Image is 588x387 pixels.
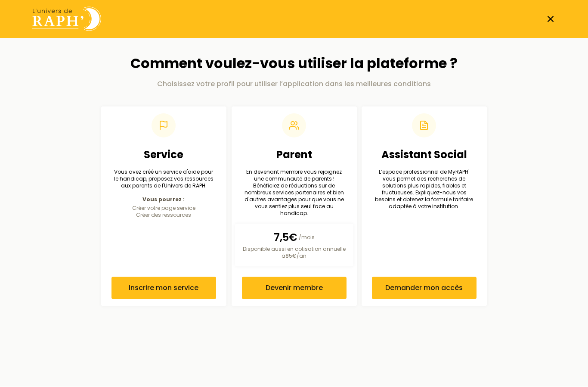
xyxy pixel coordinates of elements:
p: Disponible aussi en cotisation annuelle à 85€ /an [242,246,347,260]
button: Demander mon accès [372,277,477,300]
img: Univers de Raph logo [32,7,101,31]
span: Inscrire mon service [129,283,198,293]
p: Vous pourrez : [111,196,216,203]
span: 7,5€ [273,231,297,244]
p: En devenant membre vous rejoignez une communauté de parents ! Bénéficiez de réductions sur de nom... [242,169,347,217]
p: /mois [242,231,347,244]
li: Créer des ressources [111,212,216,218]
p: L’espace professionnel de MyRAPH' vous permet des recherches de solutions plus rapides, fiables e... [372,169,477,210]
a: Assistant SocialL’espace professionnel de MyRAPH' vous permet des recherches de solutions plus ra... [362,107,487,306]
a: ParentEn devenant membre vous rejoignez une communauté de parents ! Bénéficiez de réductions sur ... [232,107,357,306]
p: Vous avez créé un service d'aide pour le handicap, proposez vos ressources aux parents de l'Unive... [111,169,216,190]
a: Fermer la page [545,14,556,25]
h2: Assistant Social [372,148,477,162]
h2: Parent [242,148,347,162]
a: ServiceVous avez créé un service d'aide pour le handicap, proposez vos ressources aux parents de ... [101,107,226,306]
button: Devenir membre [242,277,347,300]
span: Demander mon accès [386,283,463,293]
h1: Comment voulez-vous utiliser la plateforme ? [101,56,487,72]
p: Choisissez votre profil pour utiliser l’application dans les meilleures conditions [101,79,487,90]
h2: Service [111,148,216,162]
li: Créer votre page service [111,205,216,212]
span: Devenir membre [265,283,322,293]
button: Inscrire mon service [111,277,216,300]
